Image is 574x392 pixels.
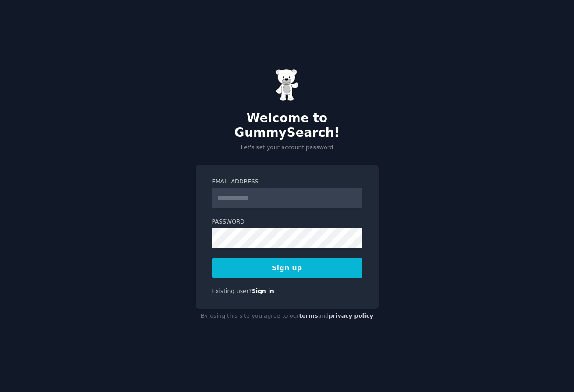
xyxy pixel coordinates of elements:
[212,218,362,226] label: Password
[212,258,362,278] button: Sign up
[212,288,252,294] span: Existing user?
[196,111,379,140] h2: Welcome to GummySearch!
[252,288,274,294] a: Sign in
[212,178,362,186] label: Email Address
[329,313,374,319] a: privacy policy
[299,313,318,319] a: terms
[196,309,379,324] div: By using this site you agree to our and
[276,69,299,101] img: Gummy Bear
[196,144,379,152] p: Let's set your account password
